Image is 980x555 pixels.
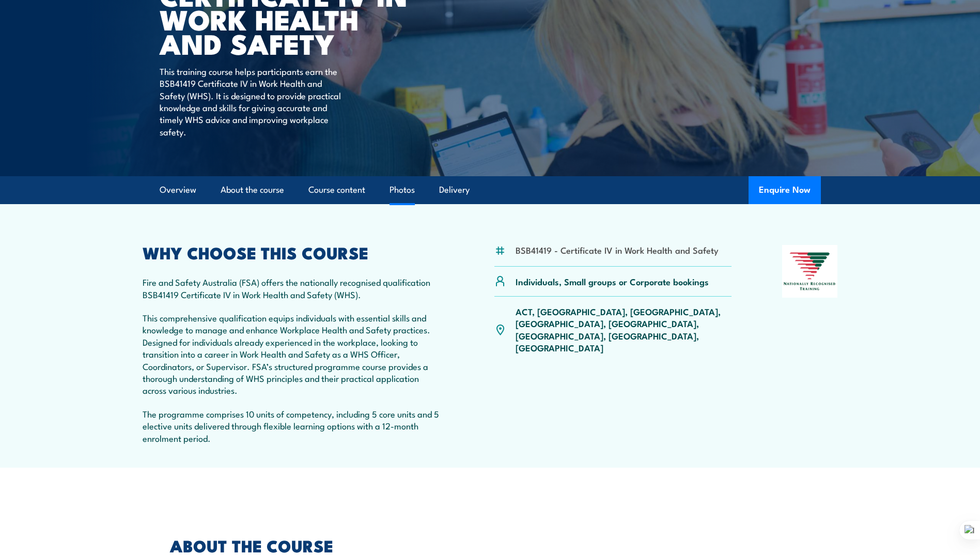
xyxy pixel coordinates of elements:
button: Enquire Now [749,176,821,204]
p: This training course helps participants earn the BSB41419 Certificate IV in Work Health and Safet... [160,65,348,137]
a: Overview [160,176,196,204]
h2: WHY CHOOSE THIS COURSE [143,245,444,259]
p: The programme comprises 10 units of competency, including 5 core units and 5 elective units deliv... [143,408,444,444]
p: Individuals, Small groups or Corporate bookings [516,275,709,287]
img: Nationally Recognised Training logo. [782,245,838,298]
a: About the course [221,176,284,204]
a: Course content [308,176,365,204]
h2: ABOUT THE COURSE [170,538,443,552]
p: This comprehensive qualification equips individuals with essential skills and knowledge to manage... [143,312,444,396]
a: Delivery [439,176,470,204]
p: ACT, [GEOGRAPHIC_DATA], [GEOGRAPHIC_DATA], [GEOGRAPHIC_DATA], [GEOGRAPHIC_DATA], [GEOGRAPHIC_DATA... [516,305,732,354]
p: Fire and Safety Australia (FSA) offers the nationally recognised qualification BSB41419 Certifica... [143,276,444,300]
li: BSB41419 - Certificate IV in Work Health and Safety [516,244,719,256]
a: Photos [390,176,415,204]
